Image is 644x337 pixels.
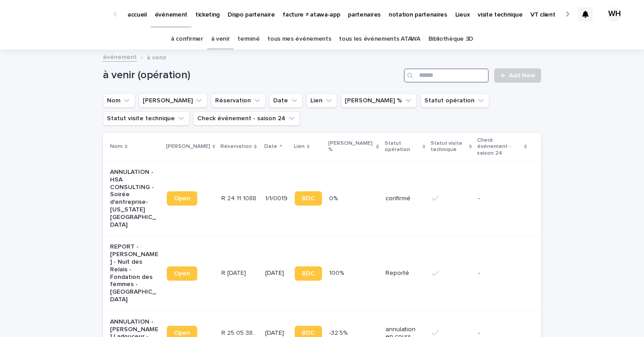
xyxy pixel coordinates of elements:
[431,139,467,155] p: Statut visite technique
[18,5,105,23] img: Ls34BcGeRexTGTNfXpUC
[193,111,300,126] button: Check événement - saison 24
[167,191,197,206] a: Open
[110,243,160,303] p: REPORT - [PERSON_NAME] - Nuit des Relais - Fondation des femmes -[GEOGRAPHIC_DATA]
[174,195,190,202] span: Open
[478,195,527,202] p: -
[509,72,535,79] span: Add New
[386,270,424,277] p: Reporté
[220,142,252,152] p: Réservation
[103,236,541,311] tr: REPORT - [PERSON_NAME] - Nuit des Relais - Fondation des femmes -[GEOGRAPHIC_DATA]OpenR [DATE]R [...
[478,270,527,277] p: -
[221,268,248,277] p: R [DATE]
[295,266,322,281] a: BDC
[139,93,208,108] button: Lien Stacker
[103,111,190,126] button: Statut visite technique
[477,135,522,158] p: Check événement - saison 24
[110,142,123,152] p: Nom
[302,270,315,277] span: BDC
[329,268,346,277] p: 100%
[302,330,315,336] span: BDC
[265,329,288,337] p: [DATE]
[269,93,303,108] button: Date
[339,29,420,50] a: tous les événements ATAWA
[267,29,331,50] a: tous mes événements
[103,51,137,62] a: événement
[167,266,197,281] a: Open
[420,93,489,108] button: Statut opération
[174,270,190,277] span: Open
[494,68,541,83] a: Add New
[264,142,277,152] p: Date
[147,52,166,62] p: à venir
[385,139,420,155] p: Statut opération
[478,329,527,337] p: -
[607,7,622,21] div: WH
[328,139,374,155] p: [PERSON_NAME] %
[237,29,259,50] a: terminé
[302,195,315,202] span: BDC
[306,93,337,108] button: Lien
[221,328,259,337] p: R 25 05 3814
[211,29,230,50] a: à venir
[221,193,258,202] p: R 24 11 1088
[329,328,349,337] p: -32.5%
[386,195,424,202] p: confirmé
[103,161,541,236] tr: ANNULATION - HSA CONSULTING - Soirée d'entreprise- [US_STATE][GEOGRAPHIC_DATA]OpenR 24 11 1088R 2...
[265,270,288,277] p: [DATE]
[171,29,203,50] a: à confirmer
[341,93,417,108] button: Marge %
[329,193,339,202] p: 0%
[265,195,288,202] p: 1/1/0019
[404,68,489,83] input: Search
[174,330,190,336] span: Open
[211,93,266,108] button: Réservation
[428,29,473,50] a: Bibliothèque 3D
[103,69,400,82] h1: à venir (opération)
[295,191,322,206] a: BDC
[294,142,305,152] p: Lien
[166,142,210,152] p: [PERSON_NAME]
[103,93,135,108] button: Nom
[110,168,160,228] p: ANNULATION - HSA CONSULTING - Soirée d'entreprise- [US_STATE][GEOGRAPHIC_DATA]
